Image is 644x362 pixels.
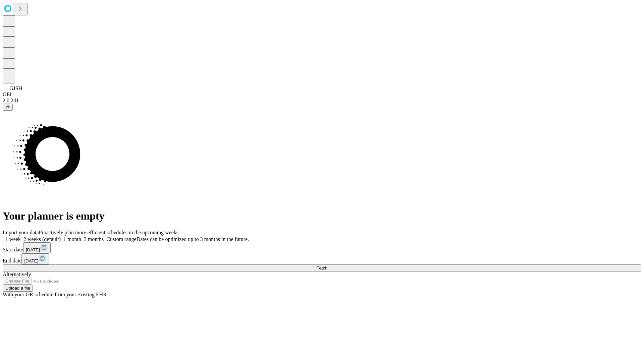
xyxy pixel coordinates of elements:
span: @ [5,105,10,110]
span: Import your data [3,230,39,235]
button: @ [3,104,13,111]
span: 2 weeks (default) [23,236,61,242]
button: [DATE] [21,253,49,264]
span: Custom range [106,236,136,242]
span: 1 week [5,236,21,242]
div: 2.0.241 [3,98,641,104]
button: Fetch [3,264,641,271]
div: End date [3,253,641,264]
span: [DATE] [26,247,40,252]
h1: Your planner is empty [3,210,641,222]
span: 1 month [63,236,81,242]
span: Fetch [316,265,327,270]
span: Alternatively [3,271,31,277]
div: Start date [3,242,641,253]
span: Dates can be optimized up to 3 months in the future. [137,236,249,242]
div: GEI [3,92,641,98]
span: GJSH [9,85,22,91]
span: 3 months [84,236,104,242]
span: With your OR schedule from your existing EHR [3,292,107,297]
span: Proactively plan more efficient schedules in the upcoming weeks. [39,230,180,235]
span: [DATE] [24,258,38,263]
button: Upload a file [3,285,33,292]
button: [DATE] [23,242,51,253]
